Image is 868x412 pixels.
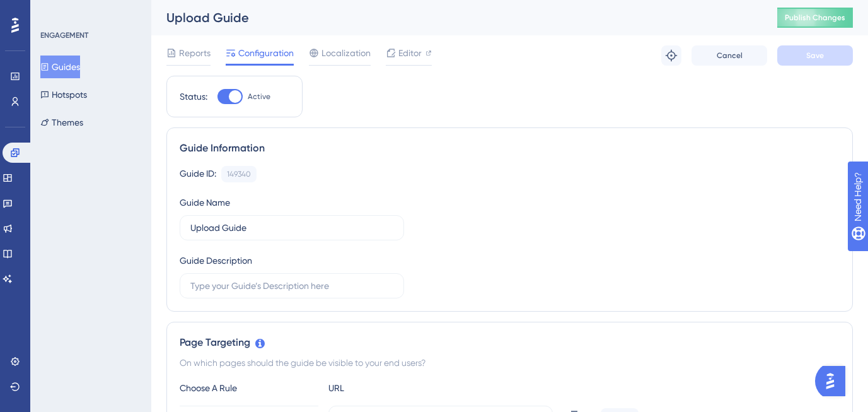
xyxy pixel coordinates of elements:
[815,362,853,400] iframe: UserGuiding AI Assistant Launcher
[180,253,252,268] div: Guide Description
[717,50,743,61] span: Cancel
[190,221,393,235] input: Type your Guide’s Name here
[40,111,83,134] button: Themes
[321,45,371,61] span: Localization
[398,45,422,61] span: Editor
[180,380,318,396] div: Choose A Rule
[166,9,746,26] div: Upload Guide
[777,45,853,66] button: Save
[180,141,840,156] div: Guide Information
[328,380,467,396] div: URL
[248,91,270,102] span: Active
[180,166,216,182] div: Guide ID:
[180,335,840,350] div: Page Targeting
[692,45,767,66] button: Cancel
[40,83,87,106] button: Hotspots
[180,195,230,210] div: Guide Name
[227,169,251,179] div: 149340
[40,56,80,78] button: Guides
[238,45,294,61] span: Configuration
[180,89,207,104] div: Status:
[806,50,824,61] span: Save
[179,45,211,61] span: Reports
[30,3,79,18] span: Need Help?
[180,355,840,370] div: On which pages should the guide be visible to your end users?
[785,13,845,23] span: Publish Changes
[777,8,853,28] button: Publish Changes
[190,279,393,293] input: Type your Guide’s Description here
[40,30,88,40] div: ENGAGEMENT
